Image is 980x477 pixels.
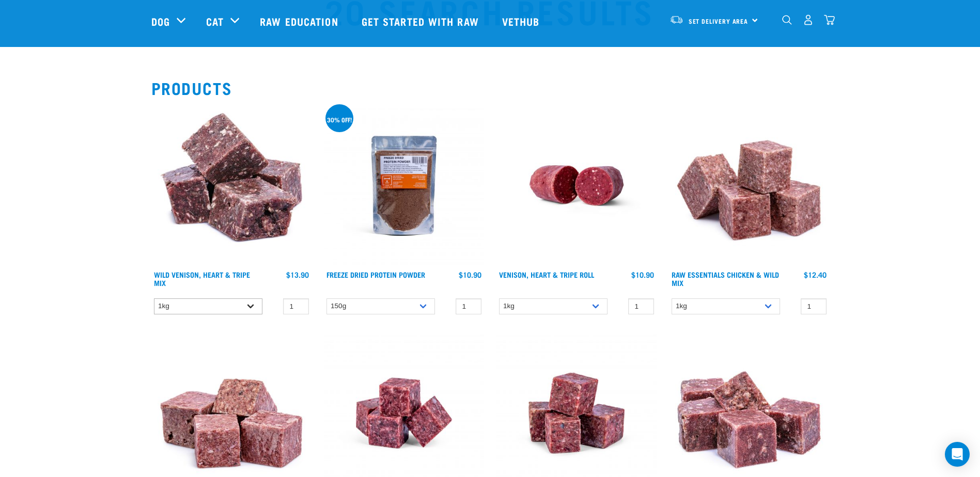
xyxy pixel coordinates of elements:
a: Get started with Raw [351,1,492,42]
input: 1 [456,298,481,314]
input: 1 [283,298,309,314]
img: van-moving.png [670,15,683,24]
img: Raw Essentials Venison Heart & Tripe Hypoallergenic Raw Pet Food Bulk Roll Unwrapped [496,105,657,265]
div: $10.90 [631,271,654,279]
div: $13.90 [286,271,309,279]
a: Raw Education [250,1,351,42]
img: user.png [803,14,814,25]
input: 1 [628,298,654,314]
a: Cat [206,13,224,29]
div: $10.90 [459,271,481,279]
a: Dog [151,13,170,29]
div: Open Intercom Messenger [945,442,970,467]
img: FD Protein Powder [324,105,484,265]
a: Venison, Heart & Tripe Roll [499,273,594,276]
a: Freeze Dried Protein Powder [326,273,425,276]
h2: Products [151,78,829,97]
span: Set Delivery Area [689,19,749,23]
a: Raw Essentials Chicken & Wild Mix [672,273,779,284]
img: 1171 Venison Heart Tripe Mix 01 [151,105,312,265]
input: 1 [801,298,827,314]
div: $12.40 [804,271,827,279]
img: home-icon@2x.png [824,14,835,25]
a: Vethub [492,1,553,42]
div: 30% off! [327,118,352,121]
img: home-icon-1@2x.png [782,15,792,25]
a: Wild Venison, Heart & Tripe Mix [154,273,250,284]
img: Pile Of Cubed Chicken Wild Meat Mix [669,105,829,265]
